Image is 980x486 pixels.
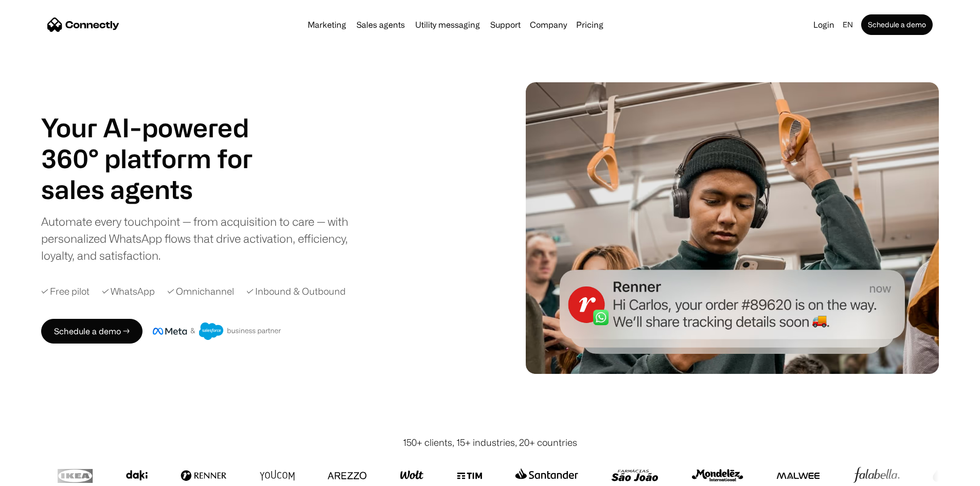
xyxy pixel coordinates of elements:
[41,284,90,298] div: ✓ Free pilot
[530,17,567,32] div: Company
[572,21,608,29] a: Pricing
[10,467,62,482] aside: Language selected: English
[41,174,278,205] div: carousel
[304,21,350,29] a: Marketing
[47,17,119,32] a: home
[861,14,933,35] a: Schedule a demo
[246,284,346,298] div: ✓ Inbound & Outbound
[403,436,577,449] div: 150+ clients, 15+ industries, 20+ countries
[809,17,839,32] a: Login
[102,284,155,298] div: ✓ WhatsApp
[486,21,525,29] a: Support
[527,17,570,32] div: Company
[352,21,409,29] a: Sales agents
[839,17,859,32] div: en
[21,468,62,482] ul: Language list
[41,319,142,344] a: Schedule a demo →
[843,17,853,32] div: en
[41,213,365,264] div: Automate every touchpoint — from acquisition to care — with personalized WhatsApp flows that driv...
[41,112,278,174] h1: Your AI-powered 360° platform for
[411,21,484,29] a: Utility messaging
[167,284,234,298] div: ✓ Omnichannel
[153,322,281,340] img: Meta and Salesforce business partner badge.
